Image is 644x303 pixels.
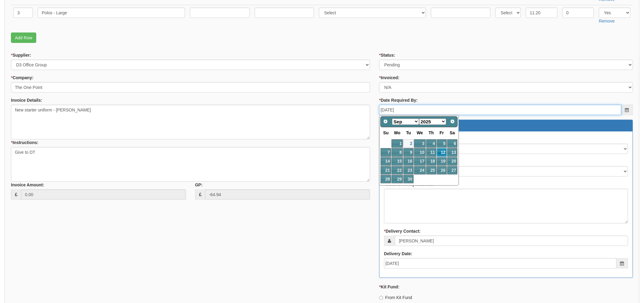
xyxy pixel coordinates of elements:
[414,157,426,166] a: 17
[404,175,413,183] a: 30
[404,157,413,166] a: 16
[404,166,413,174] a: 23
[11,182,44,188] label: Invoice Amount:
[379,284,400,290] label: Kit Fund:
[381,148,391,157] a: 7
[11,52,31,58] label: Supplier:
[440,130,444,135] span: Friday
[437,139,447,148] a: 5
[11,147,370,182] textarea: Give to DT
[379,296,383,300] input: From Kit Fund
[392,166,403,174] a: 22
[384,123,628,129] h3: Delivery Details
[379,52,395,58] label: Status:
[381,117,390,126] a: Prev
[383,130,389,135] span: Sunday
[384,228,421,234] label: Delivery Contact:
[379,295,412,301] label: From Kit Fund
[599,19,615,23] a: Remove
[426,166,436,174] a: 25
[404,148,413,157] a: 9
[414,166,426,174] a: 24
[450,130,455,135] span: Saturday
[447,157,457,166] a: 20
[447,139,457,148] a: 6
[392,139,403,148] a: 1
[429,130,434,135] span: Thursday
[11,139,38,146] label: Instructions:
[11,33,36,43] a: Add Row
[426,139,436,148] a: 4
[381,157,391,166] a: 14
[437,157,447,166] a: 19
[404,139,413,148] a: 2
[437,166,447,174] a: 26
[406,130,411,135] span: Tuesday
[384,251,412,257] label: Delivery Date:
[11,75,33,81] label: Company:
[437,148,447,157] a: 12
[426,157,436,166] a: 18
[414,148,426,157] a: 10
[195,182,203,188] label: GP:
[383,119,388,124] span: Prev
[11,97,42,103] label: Invoice Details:
[426,148,436,157] a: 11
[11,105,370,139] textarea: New starter uniform - [PERSON_NAME]
[392,175,403,183] a: 29
[450,119,455,124] span: Next
[394,130,401,135] span: Monday
[381,166,391,174] a: 21
[417,130,423,135] span: Wednesday
[448,117,457,126] a: Next
[379,75,400,81] label: Invoiced:
[392,157,403,166] a: 15
[379,97,418,103] label: Date Required By:
[381,175,391,183] a: 28
[447,166,457,174] a: 27
[414,139,426,148] a: 3
[447,148,457,157] a: 13
[392,148,403,157] a: 8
